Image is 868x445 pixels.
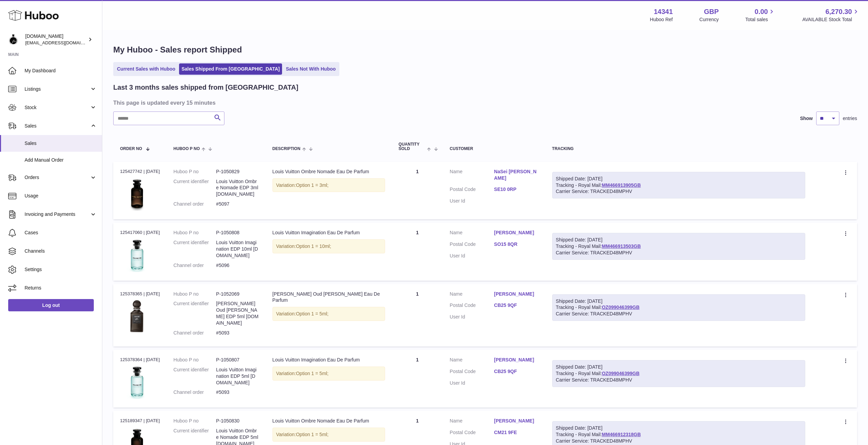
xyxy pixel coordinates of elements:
[296,371,328,376] span: Option 1 = 5ml;
[552,360,805,387] div: Tracking - Royal Mail:
[700,16,719,23] div: Currency
[494,368,539,375] a: CB25 9QF
[25,123,90,129] span: Sales
[120,168,160,175] div: 125427742 | [DATE]
[273,418,385,424] div: Louis Vuitton Ombre Nomade Eau De Parfum
[216,201,259,207] dd: #5097
[450,291,494,299] dt: Name
[216,367,259,386] dd: Louis Vuitton Imagination EDP 5ml [DOMAIN_NAME]
[273,367,385,381] div: Variation:
[450,418,494,426] dt: Name
[273,239,385,253] div: Variation:
[273,168,385,175] div: Louis Vuitton Ombre Nomade Eau De Parfum
[25,140,97,147] span: Sales
[450,198,494,204] dt: User Id
[556,438,801,444] div: Carrier Service: TRACKED48MPHV
[494,357,539,363] a: [PERSON_NAME]
[825,7,852,16] span: 6,270.30
[8,34,18,45] img: theperfumesampler@gmail.com
[450,368,494,376] dt: Postal Code
[494,418,539,424] a: [PERSON_NAME]
[745,16,776,23] span: Total sales
[120,147,142,151] span: Order No
[216,178,259,198] dd: Louis Vuitton Ombre Nomade EDP 3ml [DOMAIN_NAME]
[25,157,97,163] span: Add Manual Order
[120,238,154,272] img: LV-imagination-1.jpg
[120,299,154,333] img: oudwood.webp
[450,168,494,183] dt: Name
[120,357,160,363] div: 125378364 | [DATE]
[556,176,801,182] div: Shipped Date: [DATE]
[25,86,90,92] span: Listings
[450,429,494,437] dt: Postal Code
[283,63,338,75] a: Sales Not With Huboo
[392,162,443,219] td: 1
[800,115,813,122] label: Show
[113,44,857,55] h1: My Huboo - Sales report Shipped
[25,104,90,111] span: Stock
[552,233,805,260] div: Tracking - Royal Mail:
[494,429,539,436] a: CM21 9FE
[556,377,801,383] div: Carrier Service: TRACKED48MPHV
[273,357,385,363] div: Louis Vuitton Imagination Eau De Parfum
[273,291,385,304] div: [PERSON_NAME] Oud [PERSON_NAME] Eau De Parfum
[216,229,259,236] dd: P-1050808
[25,68,97,74] span: My Dashboard
[216,300,259,326] dd: [PERSON_NAME] Oud [PERSON_NAME] EDP 5ml [DOMAIN_NAME]
[273,229,385,236] div: Louis Vuitton Imagination Eau De Parfum
[296,432,328,437] span: Option 1 = 5ml;
[216,262,259,269] dd: #5096
[392,223,443,280] td: 1
[552,147,805,151] div: Tracking
[25,248,97,254] span: Channels
[113,99,855,106] h3: This page is updated every 15 minutes
[113,83,298,92] h2: Last 3 months sales shipped from [GEOGRAPHIC_DATA]
[843,115,857,122] span: entries
[296,311,328,316] span: Option 1 = 5ml;
[120,365,154,399] img: LV-imagination-1.jpg
[25,40,100,45] span: [EMAIL_ADDRESS][DOMAIN_NAME]
[174,178,216,198] dt: Current identifier
[450,380,494,386] dt: User Id
[174,147,200,151] span: Huboo P no
[216,389,259,396] dd: #5093
[745,7,776,23] a: 0.00 Total sales
[25,211,90,218] span: Invoicing and Payments
[556,237,801,243] div: Shipped Date: [DATE]
[216,168,259,175] dd: P-1050829
[450,357,494,365] dt: Name
[120,418,160,424] div: 125189347 | [DATE]
[174,262,216,269] dt: Channel order
[450,241,494,249] dt: Postal Code
[174,239,216,259] dt: Current identifier
[216,291,259,297] dd: P-1052069
[25,285,97,291] span: Returns
[494,186,539,193] a: SE10 0RP
[556,188,801,195] div: Carrier Service: TRACKED48MPHV
[755,7,768,16] span: 0.00
[179,63,282,75] a: Sales Shipped From [GEOGRAPHIC_DATA]
[556,311,801,317] div: Carrier Service: TRACKED48MPHV
[602,432,641,437] a: MM466912318GB
[392,284,443,346] td: 1
[25,193,97,199] span: Usage
[174,367,216,386] dt: Current identifier
[216,330,259,336] dd: #5093
[174,291,216,297] dt: Huboo P no
[273,178,385,192] div: Variation:
[450,147,539,151] div: Customer
[450,253,494,259] dt: User Id
[494,291,539,297] a: [PERSON_NAME]
[120,291,160,297] div: 125378365 | [DATE]
[450,186,494,194] dt: Postal Code
[704,7,719,16] strong: GBP
[802,7,860,23] a: 6,270.30 AVAILABLE Stock Total
[494,241,539,248] a: SO15 8QR
[174,229,216,236] dt: Huboo P no
[216,239,259,259] dd: Louis Vuitton Imagination EDP 10ml [DOMAIN_NAME]
[556,298,801,305] div: Shipped Date: [DATE]
[25,266,97,273] span: Settings
[494,302,539,309] a: CB25 9QF
[552,172,805,199] div: Tracking - Royal Mail:
[602,371,639,376] a: OZ099046399GB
